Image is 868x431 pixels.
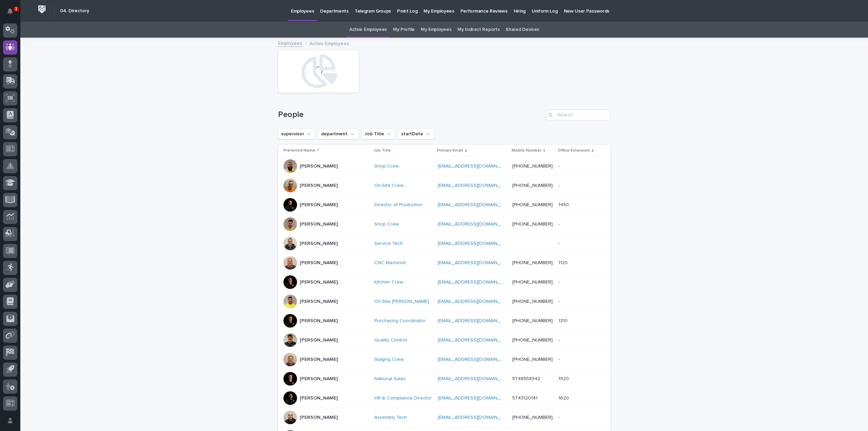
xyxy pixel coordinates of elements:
a: [PHONE_NUMBER] [512,415,553,420]
a: [PHONE_NUMBER] [512,164,553,169]
p: [PERSON_NAME] [300,221,338,227]
tr: [PERSON_NAME]Kitchen Crew [EMAIL_ADDRESS][DOMAIN_NAME] [PHONE_NUMBER]-- [278,273,610,292]
p: - [558,336,561,343]
img: Workspace Logo [36,3,48,16]
p: 1120 [558,259,569,266]
a: [PHONE_NUMBER] [512,318,553,323]
button: department [318,129,359,139]
a: [EMAIL_ADDRESS][DOMAIN_NAME] [438,357,514,362]
a: [PHONE_NUMBER] [512,338,553,342]
p: [PERSON_NAME] [300,318,338,324]
a: [PHONE_NUMBER] [512,299,553,304]
a: Director of Production [374,202,422,208]
p: Job Title [374,147,391,154]
div: Notifications1 [8,8,17,19]
a: [PHONE_NUMBER] [512,260,553,265]
a: [PHONE_NUMBER] [512,280,553,285]
a: [EMAIL_ADDRESS][DOMAIN_NAME] [438,376,514,381]
a: [EMAIL_ADDRESS][DOMAIN_NAME] [438,202,514,207]
tr: [PERSON_NAME]Service Tech [EMAIL_ADDRESS][DOMAIN_NAME] -- [278,234,610,253]
h2: 04. Directory [60,8,89,14]
tr: [PERSON_NAME]Staging Crew [EMAIL_ADDRESS][DOMAIN_NAME] [PHONE_NUMBER]-- [278,350,610,369]
p: [PERSON_NAME] [300,337,338,343]
a: Kitchen Crew [374,279,403,285]
p: - [558,355,561,363]
p: 1920 [558,375,570,382]
tr: [PERSON_NAME]On-Site [PERSON_NAME] [EMAIL_ADDRESS][DOMAIN_NAME] [PHONE_NUMBER]-- [278,292,610,311]
p: - [558,220,561,227]
a: [EMAIL_ADDRESS][DOMAIN_NAME] [438,415,514,420]
p: - [558,239,561,247]
tr: [PERSON_NAME]Quality Control [EMAIL_ADDRESS][DOMAIN_NAME] [PHONE_NUMBER]-- [278,331,610,350]
a: [EMAIL_ADDRESS][DOMAIN_NAME] [438,164,514,169]
p: Office Extension [558,147,590,154]
a: [EMAIL_ADDRESS][DOMAIN_NAME] [438,396,514,400]
p: Active Employees [310,39,349,47]
a: [PHONE_NUMBER] [512,202,553,207]
a: Service Tech [374,241,403,247]
p: [PERSON_NAME] [300,415,338,420]
a: On-Site [PERSON_NAME] [374,299,429,305]
h1: People [278,110,543,120]
p: [PERSON_NAME] [300,376,338,382]
p: [PERSON_NAME] [300,279,338,285]
a: [EMAIL_ADDRESS][DOMAIN_NAME] [438,280,514,285]
p: [PERSON_NAME] [300,260,338,266]
a: Active Employees [349,22,387,38]
p: - [558,413,561,420]
p: [PERSON_NAME] [300,241,338,247]
a: My Indirect Reports [457,22,499,38]
p: 1620 [558,394,570,401]
p: 1310 [558,317,569,324]
button: Job Title [361,129,395,139]
a: [EMAIL_ADDRESS][DOMAIN_NAME] [438,183,514,188]
a: My Employees [421,22,451,38]
a: [PHONE_NUMBER] [512,222,553,227]
input: Search [546,110,610,120]
tr: [PERSON_NAME]Purchasing Coordinator [EMAIL_ADDRESS][DOMAIN_NAME] [PHONE_NUMBER]13101310 [278,311,610,331]
p: [PERSON_NAME] [300,202,338,208]
a: On-Site Crew [374,183,403,189]
p: [PERSON_NAME] [300,395,338,401]
p: - [558,162,561,169]
a: National Sales [374,376,406,382]
p: Primary Email [437,147,463,154]
a: [EMAIL_ADDRESS][DOMAIN_NAME] [438,338,514,342]
a: Shop Crew [374,221,399,227]
a: My Profile [393,22,415,38]
a: Shop Crew [374,163,399,169]
a: Assembly Tech [374,415,407,420]
a: Purchasing Coordinator [374,318,426,324]
p: [PERSON_NAME] [300,299,338,305]
tr: [PERSON_NAME]Assembly Tech [EMAIL_ADDRESS][DOMAIN_NAME] [PHONE_NUMBER]-- [278,408,610,427]
tr: [PERSON_NAME]CNC Machinist [EMAIL_ADDRESS][DOMAIN_NAME] [PHONE_NUMBER]11201120 [278,253,610,273]
p: - [558,297,561,305]
a: Staging Crew [374,357,403,363]
a: CNC Machinist [374,260,406,266]
a: [PHONE_NUMBER] [512,357,553,362]
a: [PHONE_NUMBER] [512,183,553,188]
a: 5743120141 [512,396,537,400]
tr: [PERSON_NAME]Shop Crew [EMAIL_ADDRESS][DOMAIN_NAME] [PHONE_NUMBER]-- [278,215,610,234]
a: Shared Devices [506,22,539,38]
p: Mobile Number [512,147,541,154]
a: [EMAIL_ADDRESS][DOMAIN_NAME] [438,260,514,265]
p: - [558,181,561,189]
p: [PERSON_NAME] [300,357,338,363]
p: 1 [15,6,17,11]
button: startDate [398,129,434,139]
tr: [PERSON_NAME]Shop Crew [EMAIL_ADDRESS][DOMAIN_NAME] [PHONE_NUMBER]-- [278,157,610,176]
tr: [PERSON_NAME]National Sales [EMAIL_ADDRESS][DOMAIN_NAME] 574855834219201920 [278,369,610,389]
a: Quality Control [374,337,407,343]
p: [PERSON_NAME] [300,183,338,189]
tr: [PERSON_NAME]On-Site Crew [EMAIL_ADDRESS][DOMAIN_NAME] [PHONE_NUMBER]-- [278,176,610,195]
a: [EMAIL_ADDRESS][DOMAIN_NAME] [438,299,514,304]
button: supervisor [278,129,315,139]
tr: [PERSON_NAME]Director of Production [EMAIL_ADDRESS][DOMAIN_NAME] [PHONE_NUMBER]14501450 [278,195,610,215]
tr: [PERSON_NAME]HR & Compliance Director [EMAIL_ADDRESS][DOMAIN_NAME] 574312014116201620 [278,389,610,408]
a: HR & Compliance Director [374,395,432,401]
a: Employees [278,39,302,47]
a: [EMAIL_ADDRESS][DOMAIN_NAME] [438,318,514,323]
a: [EMAIL_ADDRESS][DOMAIN_NAME] [438,241,514,246]
p: [PERSON_NAME] [300,163,338,169]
